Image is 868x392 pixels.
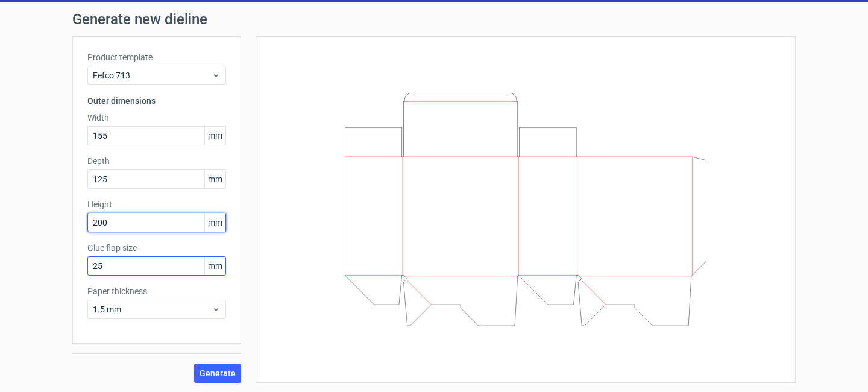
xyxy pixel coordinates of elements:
[93,69,212,81] span: Fefco 713
[72,12,796,27] h1: Generate new dieline
[93,303,212,315] span: 1.5 mm
[204,257,225,275] span: mm
[87,51,226,63] label: Product template
[87,285,226,297] label: Paper thickness
[87,155,226,167] label: Depth
[204,127,225,145] span: mm
[87,242,226,254] label: Glue flap size
[87,112,226,124] label: Width
[87,95,226,107] h3: Outer dimensions
[200,369,236,378] span: Generate
[194,364,241,383] button: Generate
[204,170,225,188] span: mm
[87,198,226,210] label: Height
[204,213,225,232] span: mm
